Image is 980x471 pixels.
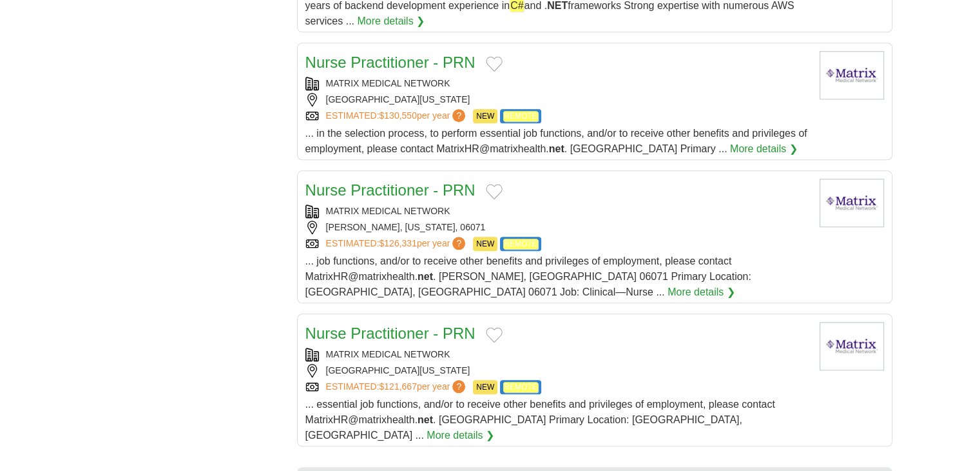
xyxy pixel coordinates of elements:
[486,184,503,199] button: Add to favorite jobs
[730,141,798,157] a: More details ❯
[305,93,809,106] div: [GEOGRAPHIC_DATA][US_STATE]
[452,380,465,393] span: ?
[452,237,465,250] span: ?
[379,238,416,248] span: $126,331
[305,325,476,342] a: Nurse Practitioner - PRN
[357,14,425,29] a: More details ❯
[820,51,884,99] img: Matrix Medical Network logo
[473,380,497,394] span: NEW
[326,78,450,88] a: MATRIX MEDICAL NETWORK
[326,380,468,394] a: ESTIMATED:$121,667per year?
[379,110,416,121] span: $130,550
[326,109,468,123] a: ESTIMATED:$130,550per year?
[820,179,884,227] img: Matrix Medical Network logo
[379,381,416,392] span: $121,667
[820,322,884,370] img: Matrix Medical Network logo
[486,56,503,72] button: Add to favorite jobs
[473,237,497,251] span: NEW
[305,364,809,377] div: [GEOGRAPHIC_DATA][US_STATE]
[305,54,476,71] a: Nurse Practitioner - PRN
[503,111,537,121] em: REMOTE
[452,109,465,122] span: ?
[305,399,775,441] span: ... essential job functions, and/or to receive other benefits and privileges of employment, pleas...
[326,349,450,359] a: MATRIX MEDICAL NETWORK
[326,237,468,251] a: ESTIMATED:$126,331per year?
[418,414,433,425] strong: net
[503,382,537,392] em: REMOTE
[305,128,807,154] span: ... in the selection process, to perform essential job functions, and/or to receive other benefit...
[549,143,564,154] strong: net
[503,239,537,249] em: REMOTE
[305,181,476,199] a: Nurse Practitioner - PRN
[427,428,494,443] a: More details ❯
[418,271,433,282] strong: net
[473,109,497,123] span: NEW
[305,221,809,234] div: [PERSON_NAME], [US_STATE], 06071
[305,256,751,297] span: ... job functions, and/or to receive other benefits and privileges of employment, please contact ...
[668,285,735,300] a: More details ❯
[326,206,450,216] a: MATRIX MEDICAL NETWORK
[486,327,503,343] button: Add to favorite jobs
